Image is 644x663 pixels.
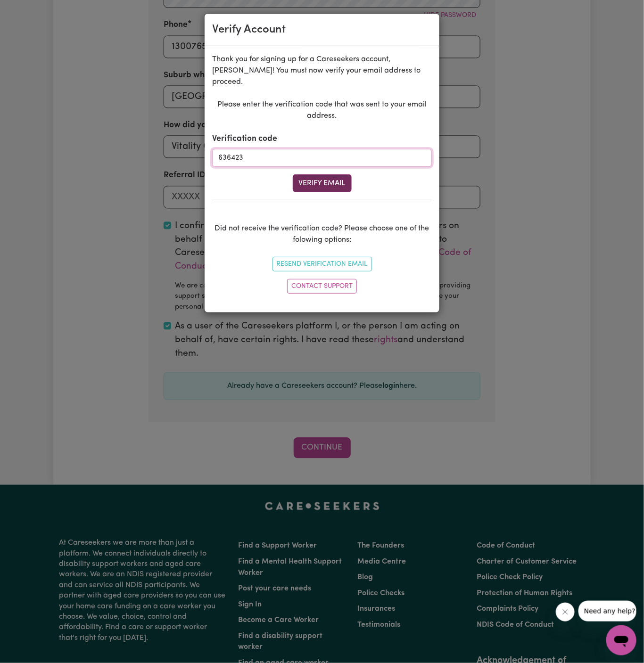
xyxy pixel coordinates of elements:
a: Contact Support [287,279,357,294]
p: Did not receive the verification code? Please choose one of the folowing options: [212,223,432,246]
iframe: Message from company [578,601,636,622]
button: Verify Email [293,174,352,192]
div: Verify Account [212,21,286,38]
p: Thank you for signing up for a Careseekers account, [PERSON_NAME] ! You must now verify your emai... [212,54,432,88]
input: e.g. 437127 [212,149,432,167]
button: Resend Verification Email [272,257,372,271]
p: Please enter the verification code that was sent to your email address. [212,99,432,122]
iframe: Close message [556,603,575,622]
iframe: Button to launch messaging window [606,625,636,655]
label: Verification code [212,133,277,145]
